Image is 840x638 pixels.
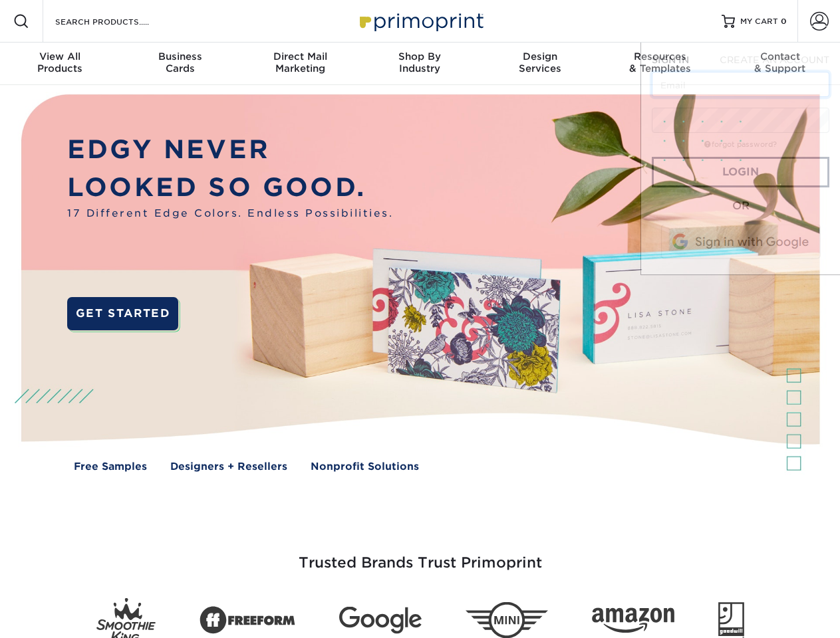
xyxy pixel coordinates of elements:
[339,607,422,634] img: Google
[720,54,829,65] span: CREATE AN ACCOUNT
[67,169,393,207] p: LOOKED SO GOOD.
[240,43,360,85] a: Direct MailMarketing
[67,297,178,330] a: GET STARTED
[120,51,239,74] div: Cards
[652,157,829,187] a: Login
[600,51,720,62] span: Resources
[170,459,287,475] a: Designers + Resellers
[652,72,829,97] input: Email
[480,43,600,85] a: DesignServices
[360,51,480,62] span: Shop By
[704,140,777,149] a: forgot password?
[480,51,600,62] span: Design
[600,51,720,74] div: & Templates
[354,7,487,35] img: Primoprint
[652,198,829,214] div: OR
[592,608,674,633] img: Amazon
[120,51,239,62] span: Business
[600,43,720,85] a: Resources& Templates
[67,206,393,221] span: 17 Different Edge Colors. Endless Possibilities.
[3,597,113,633] iframe: Google Customer Reviews
[652,54,689,65] span: SIGN IN
[31,522,809,587] h3: Trusted Brands Trust Primoprint
[360,43,480,85] a: Shop ByIndustry
[740,16,778,27] span: MY CART
[718,602,744,638] img: Goodwill
[240,51,360,62] span: Direct Mail
[240,51,360,74] div: Marketing
[120,43,239,85] a: BusinessCards
[480,51,600,74] div: Services
[67,131,393,169] p: EDGY NEVER
[360,51,480,74] div: Industry
[54,13,184,29] input: SEARCH PRODUCTS.....
[311,459,419,475] a: Nonprofit Solutions
[74,459,147,475] a: Free Samples
[781,17,787,26] span: 0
